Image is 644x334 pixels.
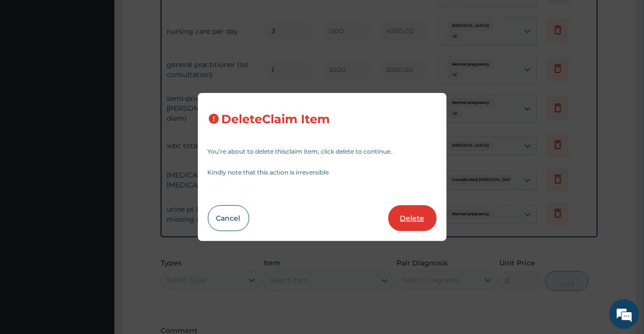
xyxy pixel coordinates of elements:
button: Delete [388,205,437,231]
p: Kindly note that this action is irreversible [208,169,437,175]
img: d_794563401_company_1708531726252_794563401 [18,50,40,75]
div: Minimize live chat window [163,5,187,29]
span: We're online! [58,102,137,203]
button: Cancel [208,205,249,231]
textarea: Type your message and hit 'Enter' [5,226,189,260]
h3: Delete Claim Item [222,113,330,126]
p: You’re about to delete this claim item , click delete to continue. [208,149,437,155]
div: Chat with us now [52,56,167,69]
